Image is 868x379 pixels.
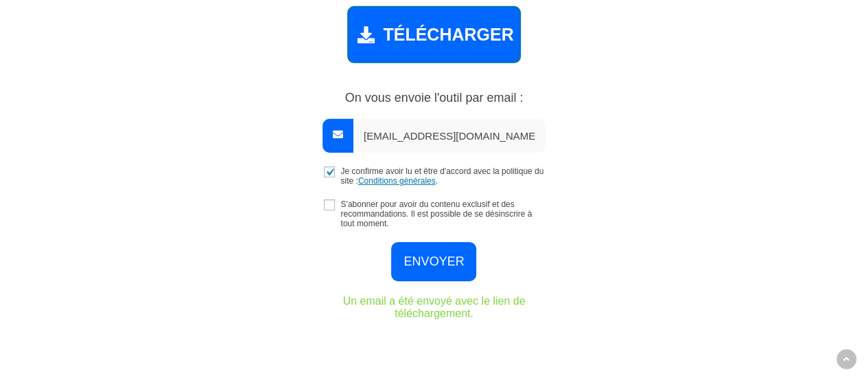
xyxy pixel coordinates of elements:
[340,166,546,186] span: Je confirme avoir lu et être d'accord avec la politique du site : .
[391,242,476,281] input: ENVOYER
[314,91,554,105] p: On vous envoie l'outil par email :
[343,295,526,319] span: Un email a été envoyé avec le lien de téléchargement.
[358,176,436,186] a: Conditions générales
[353,119,546,153] input: Email
[340,199,546,228] span: S'abonner pour avoir du contenu exclusif et des recommandations. Il est possible de se désinscrir...
[383,25,513,45] span: TÉLÉCHARGER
